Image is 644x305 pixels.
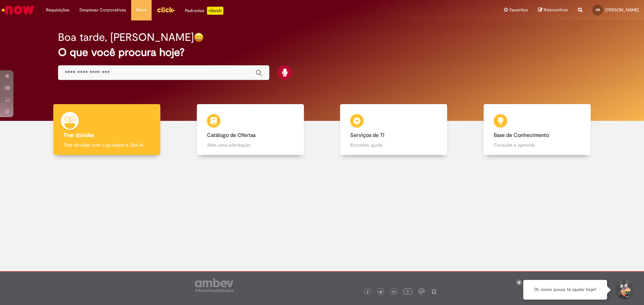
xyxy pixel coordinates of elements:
b: Base de Conhecimento [494,132,549,139]
p: Abra uma solicitação [207,142,294,148]
a: Base de Conhecimento Consulte e aprenda [466,104,609,155]
span: More [136,7,147,13]
img: logo_footer_naosei.png [431,288,437,294]
img: logo_footer_facebook.png [366,290,369,294]
a: Catálogo de Ofertas Abra uma solicitação [179,104,322,155]
img: logo_footer_ambev_rotulo_gray.png [195,279,233,292]
b: Catálogo de Ofertas [207,132,256,139]
span: HR [596,8,600,12]
h2: Boa tarde, [PERSON_NAME] [58,31,194,43]
a: Rascunhos [538,7,568,13]
img: happy-face.png [194,32,204,42]
img: click_logo_yellow_360x200.png [157,5,175,15]
span: Despesas Corporativas [79,7,126,13]
p: Encontre ajuda [350,142,437,148]
p: Consulte e aprenda [494,142,581,148]
div: Padroniza [185,7,223,15]
img: logo_footer_workplace.png [419,288,425,294]
p: +GenAi [207,7,223,15]
button: Iniciar Conversa de Suporte [614,280,634,300]
img: logo_footer_twitter.png [379,290,382,294]
span: Rascunhos [544,7,568,13]
span: Favoritos [509,7,528,13]
a: Serviços de TI Encontre ajuda [322,104,466,155]
div: Oi, como posso te ajudar hoje? [523,280,607,300]
img: logo_footer_youtube.png [404,287,412,296]
span: [PERSON_NAME] [605,7,639,13]
h2: O que você procura hoje? [58,47,586,58]
b: Tirar dúvidas [63,132,94,139]
b: Serviços de TI [350,132,384,139]
img: ServiceNow [1,3,35,17]
a: Tirar dúvidas Tirar dúvidas com Lupi Assist e Gen Ai [35,104,179,155]
span: Requisições [46,7,69,13]
p: Tirar dúvidas com Lupi Assist e Gen Ai [63,142,150,148]
img: logo_footer_linkedin.png [392,290,396,294]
